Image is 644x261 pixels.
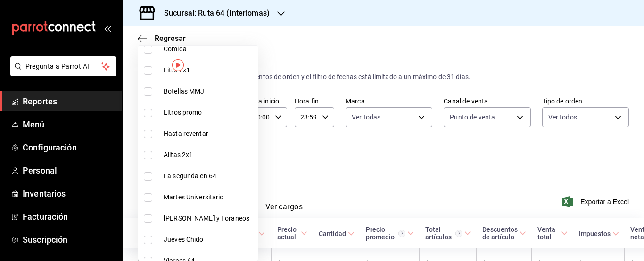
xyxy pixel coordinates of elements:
span: Botellas MMJ [164,87,254,96]
span: [PERSON_NAME] y Foraneos [164,214,254,223]
img: Tooltip marker [172,59,184,71]
span: Alitas 2x1 [164,150,254,160]
span: Litros promo [164,108,254,118]
span: Hasta reventar [164,129,254,139]
span: Comida [164,44,254,54]
span: Jueves Chido [164,235,254,245]
span: La segunda en 64 [164,171,254,181]
span: Martes Universitario [164,192,254,202]
span: Litro 2x1 [164,65,254,75]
